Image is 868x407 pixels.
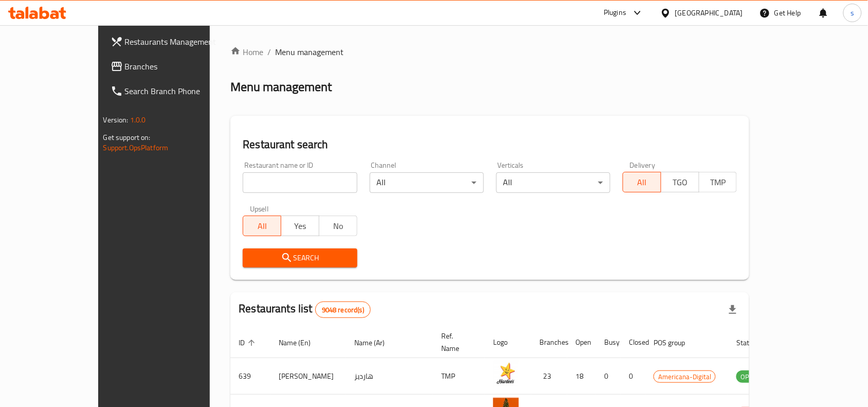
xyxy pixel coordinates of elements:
td: [PERSON_NAME] [270,358,346,395]
input: Search for restaurant name or ID.. [243,172,357,193]
label: Delivery [630,162,656,169]
th: Closed [621,327,645,358]
td: 18 [567,358,596,395]
button: No [319,216,357,236]
span: Restaurants Management [125,36,235,48]
button: Yes [281,216,319,236]
td: 639 [230,358,270,395]
span: TMP [703,175,733,190]
th: Busy [596,327,621,358]
span: POS group [654,337,698,349]
span: Name (En) [279,337,324,349]
nav: breadcrumb [230,46,749,58]
span: All [247,219,277,234]
span: All [627,175,657,190]
div: [GEOGRAPHIC_DATA] [675,7,743,19]
div: Total records count [315,302,371,318]
label: Upsell [250,205,269,213]
button: TMP [699,172,737,192]
img: Hardee's [493,361,519,387]
td: 0 [596,358,621,395]
span: TGO [665,175,695,190]
th: Open [567,327,596,358]
span: Menu management [275,46,343,58]
div: Export file [720,297,745,322]
div: All [370,172,484,193]
h2: Restaurant search [243,137,737,152]
span: Name (Ar) [354,337,398,349]
span: ID [239,337,258,349]
span: No [323,219,353,234]
span: Search Branch Phone [125,85,235,97]
div: Plugins [604,7,626,19]
span: 9048 record(s) [316,305,370,315]
div: OPEN [736,370,762,383]
span: Version: [103,113,129,127]
span: Branches [125,60,235,73]
td: هارديز [346,358,433,395]
span: Get support on: [103,131,151,144]
button: All [623,172,661,192]
a: Branches [102,54,243,79]
span: 1.0.0 [130,113,146,127]
td: 23 [531,358,567,395]
h2: Restaurants list [239,301,371,318]
span: Status [736,337,770,349]
div: All [496,172,610,193]
td: 0 [621,358,645,395]
a: Restaurants Management [102,29,243,54]
span: s [851,7,854,19]
td: TMP [433,358,485,395]
th: Branches [531,327,567,358]
a: Search Branch Phone [102,79,243,103]
button: All [243,216,281,236]
button: Search [243,249,357,268]
span: Americana-Digital [654,371,715,383]
span: Search [251,252,349,264]
span: Yes [285,219,315,234]
h2: Menu management [230,79,332,95]
span: Ref. Name [441,330,473,355]
a: Support.OpsPlatform [103,141,169,154]
button: TGO [661,172,699,192]
a: Home [230,46,263,58]
th: Logo [485,327,531,358]
span: OPEN [736,371,762,383]
li: / [267,46,271,58]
